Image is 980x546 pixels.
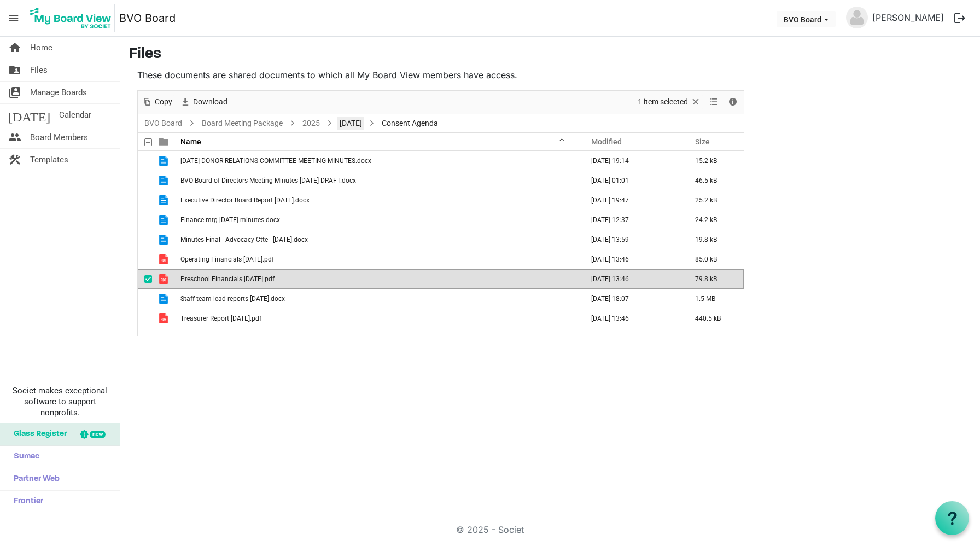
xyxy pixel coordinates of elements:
span: Copy [154,95,173,109]
div: Details [724,91,742,114]
td: Finance mtg Sept 16 2025 minutes.docx is template cell column header Name [177,210,580,230]
td: checkbox [138,230,152,249]
a: BVO Board [119,7,176,29]
td: checkbox [138,309,152,328]
span: Board Members [30,126,88,148]
td: Operating Financials Sept 25.pdf is template cell column header Name [177,249,580,269]
span: Operating Financials [DATE].pdf [180,255,274,263]
span: [DATE] [8,104,50,126]
span: menu [3,8,24,28]
span: Staff team lead reports [DATE].docx [180,295,285,303]
span: Modified [591,137,622,146]
span: 1 item selected [637,95,689,109]
a: Board Meeting Package [200,117,285,130]
span: [DATE] DONOR RELATIONS COMMITTEE MEETING MINUTES.docx [180,157,371,165]
td: September 22, 2025 13:46 column header Modified [580,309,684,328]
span: construction [8,149,21,171]
td: 2025 SEPT 12 DONOR RELATIONS COMMITTEE MEETING MINUTES.docx is template cell column header Name [177,151,580,171]
td: is template cell column header type [152,210,177,230]
td: is template cell column header type [152,269,177,289]
span: Minutes Final - Advocacy Ctte - [DATE].docx [180,236,308,243]
span: Download [192,95,229,109]
td: 15.2 kB is template cell column header Size [684,151,744,171]
span: Templates [30,149,68,171]
td: 25.2 kB is template cell column header Size [684,190,744,210]
img: no-profile-picture.svg [846,7,868,28]
td: 79.8 kB is template cell column header Size [684,269,744,289]
td: 46.5 kB is template cell column header Size [684,171,744,190]
td: Staff team lead reports September 2025.docx is template cell column header Name [177,289,580,309]
span: Name [180,137,201,146]
td: 1.5 MB is template cell column header Size [684,289,744,309]
button: Copy [140,95,174,109]
span: Executive Director Board Report [DATE].docx [180,196,310,204]
td: September 12, 2025 19:14 column header Modified [580,151,684,171]
button: Details [726,95,740,109]
span: Treasurer Report [DATE].pdf [180,315,261,322]
span: switch_account [8,82,21,103]
td: 24.2 kB is template cell column header Size [684,210,744,230]
span: Size [695,137,710,146]
span: Finance mtg [DATE] minutes.docx [180,216,280,224]
a: 2025 [300,117,322,130]
span: people [8,126,21,148]
td: September 20, 2025 18:07 column header Modified [580,289,684,309]
td: checkbox [138,171,152,190]
span: Glass Register [8,423,67,445]
h3: Files [129,45,971,64]
a: BVO Board [142,117,184,130]
td: September 22, 2025 13:46 column header Modified [580,249,684,269]
span: Partner Web [8,468,60,490]
button: Selection [636,95,703,109]
td: Minutes Final - Advocacy Ctte - September 10th 2025.docx is template cell column header Name [177,230,580,249]
a: [PERSON_NAME] [868,7,948,28]
div: Copy [138,91,176,114]
a: [DATE] [337,117,364,130]
span: Manage Boards [30,82,87,103]
span: Calendar [59,104,91,126]
button: View dropdownbutton [707,95,720,109]
td: September 23, 2025 19:47 column header Modified [580,190,684,210]
td: September 24, 2025 13:59 column header Modified [580,230,684,249]
span: Files [30,59,48,81]
td: is template cell column header type [152,230,177,249]
p: These documents are shared documents to which all My Board View members have access. [137,68,744,82]
td: checkbox [138,249,152,269]
span: Sumac [8,446,39,468]
div: View [705,91,724,114]
td: Treasurer Report Sept 25.pdf is template cell column header Name [177,309,580,328]
td: is template cell column header type [152,249,177,269]
button: BVO Board dropdownbutton [777,11,836,27]
div: Clear selection [634,91,705,114]
td: 19.8 kB is template cell column header Size [684,230,744,249]
a: My Board View Logo [27,4,119,32]
td: Executive Director Board Report September 2025.docx is template cell column header Name [177,190,580,210]
td: Preschool Financials Sept 25.pdf is template cell column header Name [177,269,580,289]
span: folder_shared [8,59,21,81]
td: checkbox [138,289,152,309]
td: is template cell column header type [152,309,177,328]
td: 440.5 kB is template cell column header Size [684,309,744,328]
span: Societ makes exceptional software to support nonprofits. [5,385,115,418]
td: is template cell column header type [152,289,177,309]
td: is template cell column header type [152,171,177,190]
td: September 23, 2025 12:37 column header Modified [580,210,684,230]
button: logout [948,7,971,30]
td: is template cell column header type [152,151,177,171]
div: new [90,431,106,438]
span: home [8,37,21,59]
td: September 19, 2025 01:01 column header Modified [580,171,684,190]
td: checkbox [138,151,152,171]
a: © 2025 - Societ [456,524,524,535]
img: My Board View Logo [27,4,115,32]
td: 85.0 kB is template cell column header Size [684,249,744,269]
td: checkbox [138,269,152,289]
td: BVO Board of Directors Meeting Minutes Aug 28th, 2025 DRAFT.docx is template cell column header Name [177,171,580,190]
span: Home [30,37,52,59]
button: Download [178,95,230,109]
td: checkbox [138,210,152,230]
span: Frontier [8,491,43,513]
div: Download [176,91,231,114]
td: checkbox [138,190,152,210]
span: BVO Board of Directors Meeting Minutes [DATE] DRAFT.docx [180,177,356,184]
